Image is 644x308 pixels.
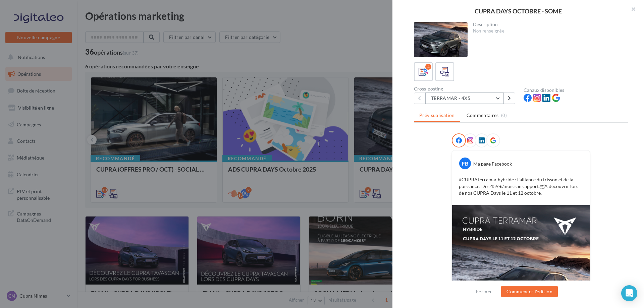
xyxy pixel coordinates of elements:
[459,176,583,196] p: #CUPRATerramar hybride : l’alliance du frisson et de la puissance. Dès 459 €/mois sans apport. À ...
[473,288,495,296] button: Fermer
[414,86,518,91] div: Cross-posting
[621,285,637,301] div: Open Intercom Messenger
[403,8,633,14] div: CUPRA DAYS OCTOBRE - SOME
[473,22,623,27] div: Description
[425,64,431,70] div: 4
[524,88,628,93] div: Canaux disponibles
[425,93,504,104] button: TERRAMAR - 4X5
[501,286,558,297] button: Commencer l'édition
[473,28,623,34] div: Non renseignée
[467,112,499,119] span: Commentaires
[501,113,507,118] span: (0)
[459,158,471,169] div: FB
[473,161,512,167] div: Ma page Facebook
